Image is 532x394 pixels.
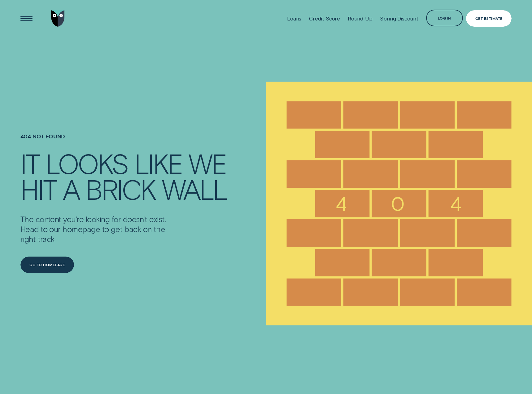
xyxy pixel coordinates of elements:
img: 404 NOT FOUND [266,37,532,370]
button: Log in [426,10,463,26]
div: we [189,150,226,176]
h4: It looks like we hit a brick wall [20,150,242,202]
button: Go to homepage [20,257,74,273]
div: Loans [287,16,301,22]
div: Spring Discount [380,16,418,22]
div: brick [85,176,155,202]
div: a [63,176,79,202]
div: Round Up [348,16,373,22]
button: Open Menu [18,10,35,27]
div: It [20,150,39,176]
div: like [134,150,182,176]
div: wall [162,176,227,202]
div: Get Estimate [475,17,503,20]
div: looks [46,150,128,176]
h1: 404 NOT FOUND [20,133,266,150]
div: Credit Score [309,16,340,22]
div: hit [20,176,56,202]
div: The content you're looking for doesn't exist. Head to our homepage to get back on the right track [20,202,181,244]
a: Get Estimate [466,10,512,27]
img: Wisr [51,10,65,27]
